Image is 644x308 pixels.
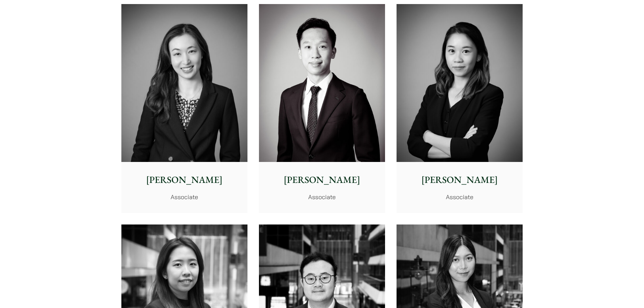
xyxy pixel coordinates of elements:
[259,4,385,213] a: [PERSON_NAME] Associate
[121,4,247,213] a: [PERSON_NAME] Associate
[264,192,380,202] p: Associate
[127,192,242,202] p: Associate
[402,173,517,187] p: [PERSON_NAME]
[397,4,523,213] a: [PERSON_NAME] Associate
[402,192,517,202] p: Associate
[264,173,380,187] p: [PERSON_NAME]
[127,173,242,187] p: [PERSON_NAME]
